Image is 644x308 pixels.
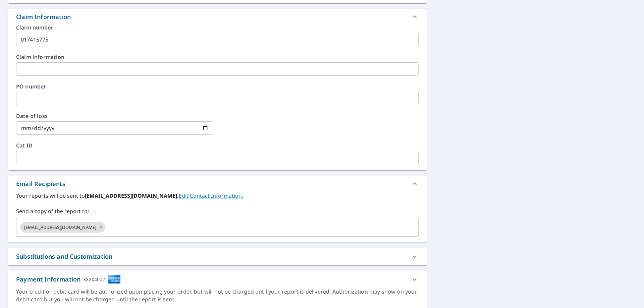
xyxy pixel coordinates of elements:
[16,84,419,89] label: PO number
[8,176,427,192] div: Email Recipients
[16,143,419,148] label: Cat ID
[108,275,121,284] img: cardImage
[16,207,419,215] label: Send a copy of the report to:
[16,113,213,119] label: Date of loss
[8,248,427,265] div: Substitutions and Customization
[16,12,71,21] div: Claim Information
[16,252,112,261] div: Substitutions and Customization
[85,192,179,199] b: [EMAIL_ADDRESS][DOMAIN_NAME].
[8,9,427,25] div: Claim Information
[20,222,105,233] div: [EMAIL_ADDRESS][DOMAIN_NAME]
[179,192,243,199] a: EditContactInfo
[8,271,427,288] div: Payment InformationXXXX4002cardImage
[83,275,105,284] div: XXXX4002
[16,54,419,60] label: Claim information
[16,288,419,303] div: Your credit or debit card will be authorized upon placing your order, but will not be charged unt...
[16,192,419,200] label: Your reports will be sent to
[16,179,65,188] div: Email Recipients
[20,224,100,231] span: [EMAIL_ADDRESS][DOMAIN_NAME]
[16,25,419,30] label: Claim number
[16,275,121,284] div: Payment Information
